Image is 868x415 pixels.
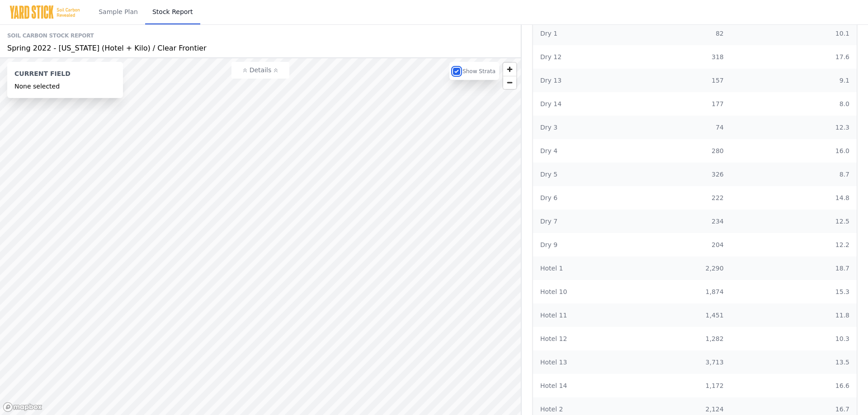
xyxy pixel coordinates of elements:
a: Dry 14 [540,100,561,107]
a: Hotel 14 [540,382,567,389]
td: 16.6 [731,374,857,397]
div: Soil Carbon Stock Report [7,28,514,43]
td: 280 [645,139,731,163]
img: Yard Stick Logo [9,5,80,19]
td: 10.3 [731,327,857,350]
td: 234 [645,210,731,233]
td: 74 [645,116,731,139]
button: Details [231,62,289,79]
a: Hotel 11 [540,312,567,319]
button: Zoom out [503,76,516,89]
label: Show Strata [462,68,495,75]
td: 11.8 [731,303,857,327]
a: Dry 1 [540,30,557,37]
td: 3,713 [645,350,731,374]
td: 15.3 [731,280,857,303]
button: Zoom in [503,63,516,76]
td: 16.0 [731,139,857,163]
td: 14.8 [731,186,857,210]
td: 318 [645,45,731,69]
a: Hotel 12 [540,335,567,342]
a: Dry 3 [540,124,557,131]
a: Hotel 13 [540,359,567,366]
div: None selected [14,82,116,91]
a: Hotel 2 [540,406,563,413]
span: Zoom out [503,76,516,89]
td: 18.7 [731,256,857,280]
td: 12.5 [731,210,857,233]
td: 326 [645,163,731,186]
td: 222 [645,186,731,210]
td: 10.1 [731,22,857,46]
td: 82 [645,22,731,46]
td: 12.3 [731,116,857,139]
td: 1,874 [645,280,731,303]
td: 8.7 [731,163,857,186]
div: Spring 2022 - [US_STATE] (Hotel + Kilo) / Clear Frontier [7,43,514,54]
a: Dry 13 [540,77,561,84]
a: Dry 12 [540,53,561,61]
a: Dry 4 [540,147,557,154]
td: 13.5 [731,350,857,374]
a: Hotel 1 [540,265,563,272]
td: 9.1 [731,69,857,92]
td: 17.6 [731,45,857,69]
a: Mapbox logo [3,402,42,412]
td: 177 [645,92,731,116]
td: 157 [645,69,731,92]
a: Dry 7 [540,218,557,225]
td: 1,282 [645,327,731,350]
td: 2,290 [645,256,731,280]
a: Hotel 10 [540,288,567,295]
div: Current Field [14,69,116,82]
a: Dry 6 [540,194,557,201]
td: 204 [645,233,731,256]
a: Dry 5 [540,171,557,178]
td: 1,451 [645,303,731,327]
td: 12.2 [731,233,857,256]
td: 8.0 [731,92,857,116]
td: 1,172 [645,374,731,397]
a: Dry 9 [540,241,557,248]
